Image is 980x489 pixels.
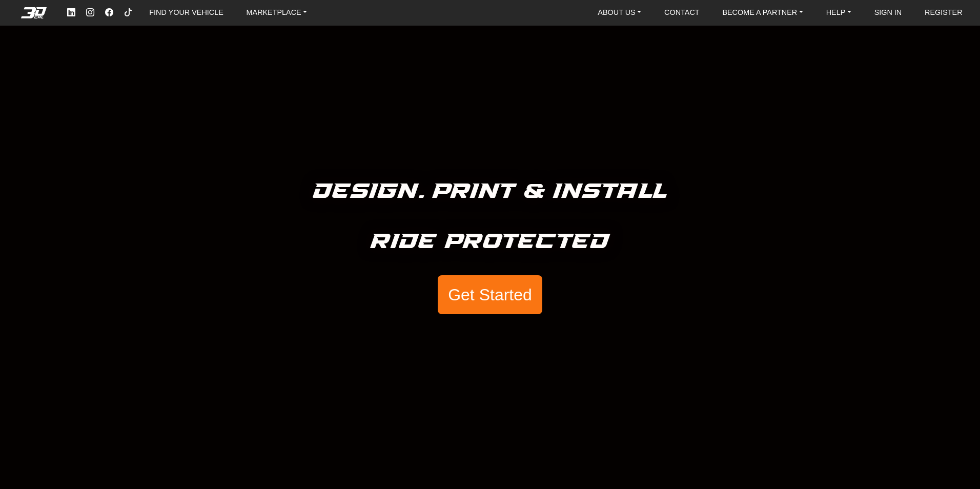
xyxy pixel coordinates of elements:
button: Get Started [438,275,542,314]
a: ABOUT US [594,5,645,21]
h5: Design. Print & Install [313,175,667,209]
a: FIND YOUR VEHICLE [145,5,227,21]
a: HELP [822,5,855,21]
a: REGISTER [921,5,967,21]
a: MARKETPLACE [242,5,312,21]
a: BECOME A PARTNER [718,5,807,21]
h5: Ride Protected [371,225,610,259]
a: SIGN IN [870,5,906,21]
a: CONTACT [660,5,703,21]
